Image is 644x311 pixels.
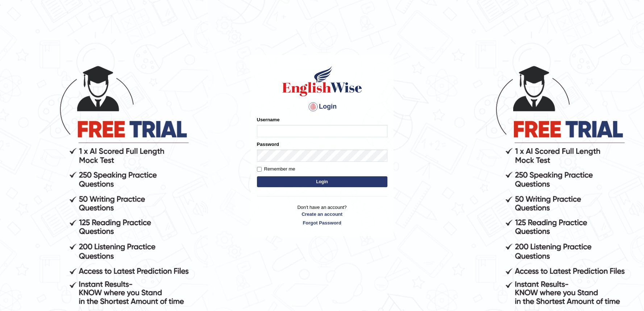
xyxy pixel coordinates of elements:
img: Logo of English Wise sign in for intelligent practice with AI [281,65,363,97]
button: Login [257,176,387,187]
label: Remember me [257,165,295,173]
h4: Login [257,101,387,113]
p: Don't have an account? [257,204,387,226]
label: Username [257,116,280,123]
a: Create an account [257,211,387,218]
label: Password [257,141,279,148]
a: Forgot Password [257,219,387,226]
input: Remember me [257,167,262,172]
